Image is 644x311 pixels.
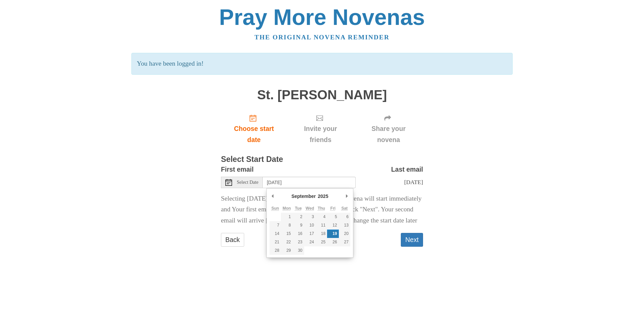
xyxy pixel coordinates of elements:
button: 19 [327,230,339,238]
button: 16 [293,230,304,238]
button: Next Month [344,191,350,201]
button: 18 [316,230,327,238]
button: 5 [327,213,339,221]
button: 10 [304,221,316,230]
button: 22 [281,238,292,246]
button: 27 [339,238,350,246]
input: Use the arrow keys to pick a date [263,177,356,188]
abbr: Wednesday [305,206,314,211]
abbr: Monday [283,206,291,211]
abbr: Saturday [341,206,348,211]
p: Selecting [DATE] as the start date means Your novena will start immediately and Your first email ... [221,193,423,227]
abbr: Sunday [271,206,279,211]
button: 6 [339,213,350,221]
button: 2 [293,213,304,221]
button: 17 [304,230,316,238]
button: 3 [304,213,316,221]
span: Select Date [237,180,258,185]
button: Previous Month [269,191,276,201]
div: Click "Next" to confirm your start date first. [354,109,423,149]
span: [DATE] [404,179,423,185]
button: 12 [327,221,339,230]
label: Last email [391,164,423,175]
button: 13 [339,221,350,230]
button: 4 [316,213,327,221]
button: 24 [304,238,316,246]
p: You have been logged in! [131,53,512,75]
button: 15 [281,230,292,238]
button: 25 [316,238,327,246]
div: 2025 [317,191,329,201]
button: 9 [293,221,304,230]
button: 29 [281,246,292,255]
button: 21 [269,238,281,246]
abbr: Friday [330,206,335,211]
h1: St. [PERSON_NAME] [221,88,423,102]
button: Next [401,233,423,247]
a: Pray More Novenas [219,5,425,30]
button: 8 [281,221,292,230]
span: Choose start date [228,123,280,145]
button: 23 [293,238,304,246]
abbr: Tuesday [295,206,301,211]
div: Click "Next" to confirm your start date first. [287,109,354,149]
a: The original novena reminder [255,34,390,41]
button: 14 [269,230,281,238]
abbr: Thursday [318,206,325,211]
a: Choose start date [221,109,287,149]
a: Back [221,233,244,247]
span: Invite your friends [294,123,347,145]
label: First email [221,164,254,175]
button: 26 [327,238,339,246]
button: 1 [281,213,292,221]
button: 11 [316,221,327,230]
h3: Select Start Date [221,155,423,164]
button: 28 [269,246,281,255]
span: Share your novena [361,123,416,145]
div: September [290,191,317,201]
button: 7 [269,221,281,230]
button: 30 [293,246,304,255]
button: 20 [339,230,350,238]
